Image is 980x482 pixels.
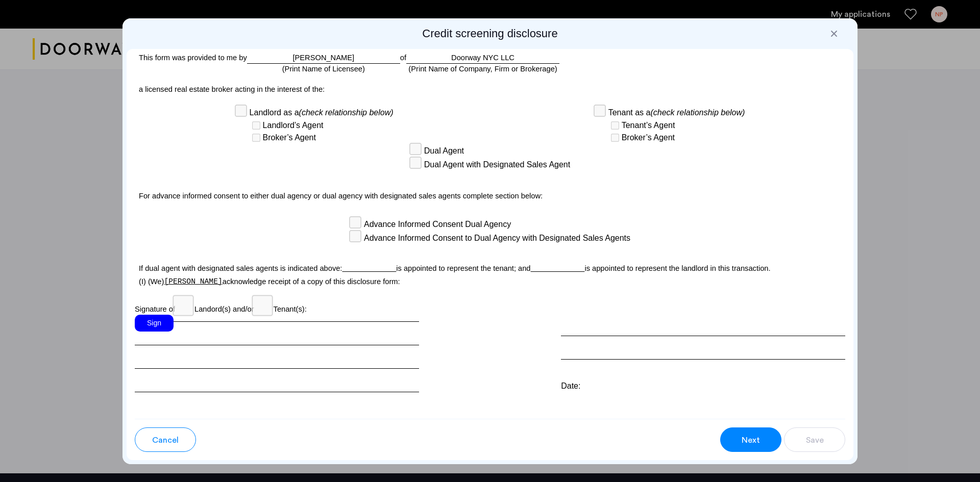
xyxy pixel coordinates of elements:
p: a licensed real estate broker acting in the interest of the: [135,84,845,95]
h2: Credit screening disclosure [127,27,853,41]
p: Signature of Landord(s) and/or Tenant(s): [135,298,845,315]
span: Dual Agent [424,145,464,157]
p: DOS-1735-f (Rev. 11/15) [135,418,845,428]
span: Tenant as a [608,107,745,119]
button: button [720,427,781,452]
span: Landlord as a [250,107,394,119]
span: Advance Informed Consent to Dual Agency with Designated Sales Agents [364,232,630,244]
span: Broker’s Agent [263,132,316,144]
p: (I) (We) acknowledge receipt of a copy of this disclosure form: [135,276,845,287]
span: Save [806,434,824,446]
i: (check relationship below) [650,108,745,117]
div: This form was provided to me by of [135,52,845,73]
span: Tenant’s Agent [622,119,675,132]
button: button [135,427,196,452]
span: Dual Agent with Designated Sales Agent [424,159,570,171]
div: Date: [561,380,845,392]
p: For advance informed consent to either dual agency or dual agency with designated sales agents co... [135,182,845,207]
div: [PERSON_NAME] [247,52,400,64]
i: (check relationship below) [299,108,394,117]
div: Doorway NYC LLC [406,52,559,64]
div: Sign [135,315,174,332]
span: Landlord’s Agent [263,119,324,132]
span: Broker’s Agent [622,132,675,144]
span: Next [742,434,760,446]
div: (Print Name of Licensee) [282,63,365,74]
span: [PERSON_NAME] [164,277,222,286]
span: Cancel [152,434,179,446]
button: button [784,427,845,452]
p: If dual agent with designated sales agents is indicated above: is appointed to represent the tena... [135,256,845,276]
span: Advance Informed Consent Dual Agency [364,218,511,231]
div: (Print Name of Company, Firm or Brokerage) [408,63,557,74]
